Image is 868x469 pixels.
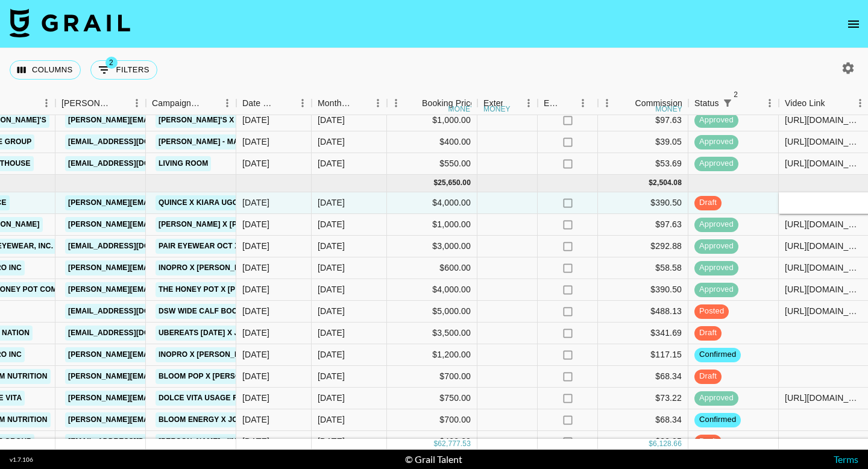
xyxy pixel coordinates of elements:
span: draft [694,371,722,382]
div: 9/25/2025 [242,305,269,317]
a: [EMAIL_ADDRESS][DOMAIN_NAME] [65,304,200,319]
div: 10/10/2025 [242,392,269,404]
div: Expenses: Remove Commission? [538,92,598,115]
div: Sep '25 [318,114,345,126]
a: Inopro x [PERSON_NAME] [156,260,262,275]
a: [PERSON_NAME][EMAIL_ADDRESS][DOMAIN_NAME] [65,369,262,384]
span: approved [694,115,738,126]
button: open drawer [841,12,866,36]
button: Select columns [10,60,81,80]
div: $ [433,439,438,449]
a: Living Room [156,156,211,171]
div: $68.34 [598,366,688,388]
div: Oct '25 [318,197,345,209]
div: Status [694,92,719,115]
div: © Grail Talent [405,453,462,465]
div: Oct '25 [318,218,345,230]
a: [EMAIL_ADDRESS][DOMAIN_NAME] [65,239,200,254]
div: $400.00 [387,431,477,453]
span: approved [694,241,738,252]
div: 25,650.00 [438,178,471,188]
div: money [655,105,682,113]
div: https://www.tiktok.com/@darcyeallen/video/7559359251697700127?lang=en [785,262,863,274]
a: [PERSON_NAME][EMAIL_ADDRESS][PERSON_NAME][DOMAIN_NAME] [65,113,324,128]
div: Booker [55,92,146,115]
div: https://www.tiktok.com/@.sophiaquintero/video/7552940081183509815?lang=en&q=.sophiaquintero&t=175... [785,114,863,126]
div: Oct '25 [318,414,345,426]
a: DSW Wide Calf Boots x @jusskiara [156,304,309,319]
div: Oct '25 [318,435,345,447]
a: [PERSON_NAME][EMAIL_ADDRESS][DOMAIN_NAME] [65,347,262,362]
button: Menu [294,94,312,112]
div: $97.63 [598,110,688,131]
button: Sort [111,95,128,112]
img: Grail Talent [10,8,130,37]
div: $97.63 [598,214,688,236]
a: [PERSON_NAME][EMAIL_ADDRESS][DOMAIN_NAME] [65,282,262,297]
div: 9/16/2025 [242,157,269,169]
span: approved [694,284,738,295]
span: approved [694,158,738,169]
a: Terms [834,453,858,465]
button: Show filters [719,95,736,112]
a: UberEats [DATE] x Jordan [156,326,268,341]
a: [PERSON_NAME]'s x [PERSON_NAME] [156,113,301,128]
a: [PERSON_NAME][EMAIL_ADDRESS][PERSON_NAME][DOMAIN_NAME] [65,217,324,232]
button: Menu [128,94,146,112]
button: Menu [218,94,236,112]
button: Show filters [90,60,157,80]
div: Oct '25 [318,327,345,339]
div: Date Created [242,92,277,115]
div: https://www.tiktok.com/@.sophiaquintero/video/7559719775937531150?lang=en [785,218,863,230]
div: Date Created [236,92,312,115]
button: Menu [761,94,779,112]
div: $700.00 [387,366,477,388]
a: Pair Eyewear Oct x [PERSON_NAME] [156,239,307,254]
div: 9/15/2025 [242,348,269,360]
a: [PERSON_NAME][EMAIL_ADDRESS][PERSON_NAME][DOMAIN_NAME] [65,391,324,406]
div: Oct '25 [318,348,345,360]
div: 9/25/2025 [242,283,269,295]
div: 10/10/2025 [242,435,269,447]
div: 62,777.53 [438,439,471,449]
div: $ [649,178,653,188]
button: Menu [574,94,592,112]
div: Status [688,92,779,115]
button: Sort [825,95,842,112]
a: [PERSON_NAME][EMAIL_ADDRESS][DOMAIN_NAME] [65,412,262,427]
div: Month Due [312,92,387,115]
div: https://www.tiktok.com/@.sophiaquintero/video/7560784262438341901?lang=en [785,283,863,295]
a: [EMAIL_ADDRESS][DOMAIN_NAME] [65,156,200,171]
div: 2,504.08 [653,178,682,188]
div: [PERSON_NAME] [61,92,111,115]
div: 10/2/2025 [242,414,269,426]
div: 9/15/2025 [242,197,269,209]
div: Oct '25 [318,305,345,317]
div: Sep '25 [318,136,345,148]
div: https://www.tiktok.com/@.sophiaquintero/video/7552934690227752205?lang=en [785,157,863,169]
div: $750.00 [387,388,477,409]
button: Menu [598,94,616,112]
a: [PERSON_NAME] x [PERSON_NAME] [156,217,294,232]
span: approved [694,392,738,404]
span: confirmed [694,414,741,426]
div: Campaign (Type) [146,92,236,115]
a: [PERSON_NAME] - Make a Baby [156,134,281,150]
div: $ [649,439,653,449]
div: https://www.tiktok.com/@jusskiara/video/7559936558741212447?lang=en [785,305,863,317]
div: $5,000.00 [387,301,477,323]
button: Sort [201,95,218,112]
div: $390.50 [598,279,688,301]
div: $39.05 [598,131,688,153]
div: Oct '25 [318,392,345,404]
div: $58.58 [598,257,688,279]
div: 9/8/2025 [242,240,269,252]
div: 9/15/2025 [242,114,269,126]
a: [PERSON_NAME][EMAIL_ADDRESS][DOMAIN_NAME] [65,195,262,210]
div: $550.00 [387,153,477,175]
div: Oct '25 [318,262,345,274]
div: $3,000.00 [387,236,477,257]
div: $390.50 [598,192,688,214]
button: Menu [37,94,55,112]
a: [PERSON_NAME][EMAIL_ADDRESS][DOMAIN_NAME] [65,260,262,275]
